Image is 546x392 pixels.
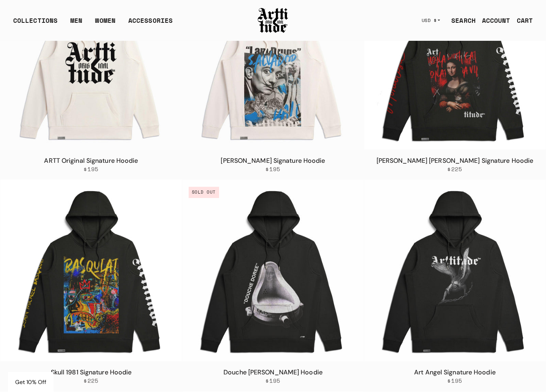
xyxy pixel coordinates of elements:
img: Skull 1981 Signature Hoodie [0,180,182,361]
a: Skull 1981 Signature HoodieSkull 1981 Signature Hoodie [0,180,182,361]
a: WOMEN [95,16,116,32]
a: MEN [70,16,82,32]
div: COLLECTIONS [13,16,58,32]
span: $195 [265,166,280,173]
a: Douche [PERSON_NAME] Hoodie [223,368,323,376]
img: Arttitude [257,7,289,34]
span: $195 [265,377,280,384]
span: Get 10% Off [15,378,46,386]
a: [PERSON_NAME] [PERSON_NAME] Signature Hoodie [377,156,533,165]
a: Douche Doree HoodieDouche Doree Hoodie [182,180,364,361]
a: ACCOUNT [476,12,510,28]
ul: Main navigation [7,16,179,32]
a: ARTT Original Signature Hoodie [44,156,138,165]
div: ACCESSORIES [128,16,173,32]
img: Douche Doree Hoodie [182,180,364,361]
a: Open cart [510,12,533,28]
div: Get 10% Off [8,372,54,392]
a: Skull 1981 Signature Hoodie [51,368,132,376]
span: USD $ [422,17,437,24]
span: $225 [447,166,462,173]
img: A black hooded sweatshirt with 'Artangel' printed in white on the front, featuring a graphic of a... [364,180,546,361]
span: $195 [447,377,462,384]
span: $195 [84,166,98,173]
button: USD $ [417,12,445,29]
a: Art Angel Signature HoodieA black hooded sweatshirt with 'Artangel' printed in white on the front... [364,180,546,361]
a: Art Angel Signature Hoodie [414,368,496,376]
a: [PERSON_NAME] Signature Hoodie [221,156,325,165]
span: $225 [84,377,98,384]
a: SEARCH [445,12,476,28]
div: CART [517,16,533,25]
span: Sold out [189,187,219,198]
